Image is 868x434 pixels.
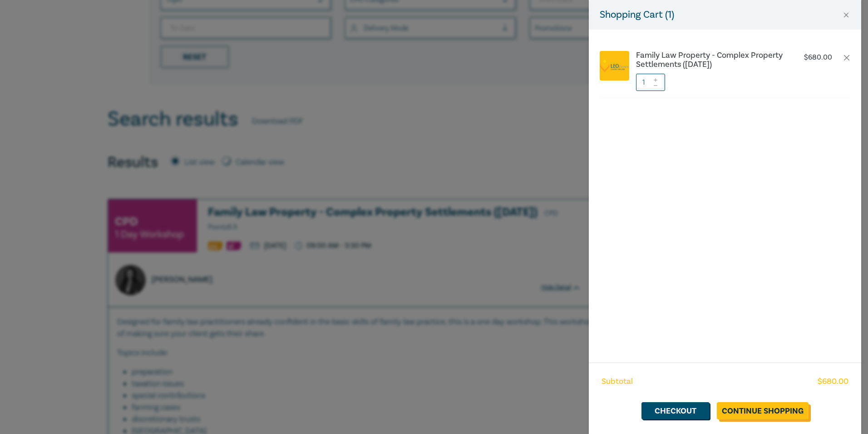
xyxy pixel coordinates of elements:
span: $ 680.00 [818,376,848,388]
input: 1 [636,74,665,91]
p: $ 680.00 [804,53,832,62]
span: Subtotal [602,376,633,388]
h5: Shopping Cart ( 1 ) [600,7,674,22]
a: Family Law Property - Complex Property Settlements ([DATE]) [636,51,787,69]
button: Close [842,11,850,19]
a: Continue Shopping [717,402,809,419]
a: Checkout [641,402,710,419]
img: logo.png [600,59,629,72]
